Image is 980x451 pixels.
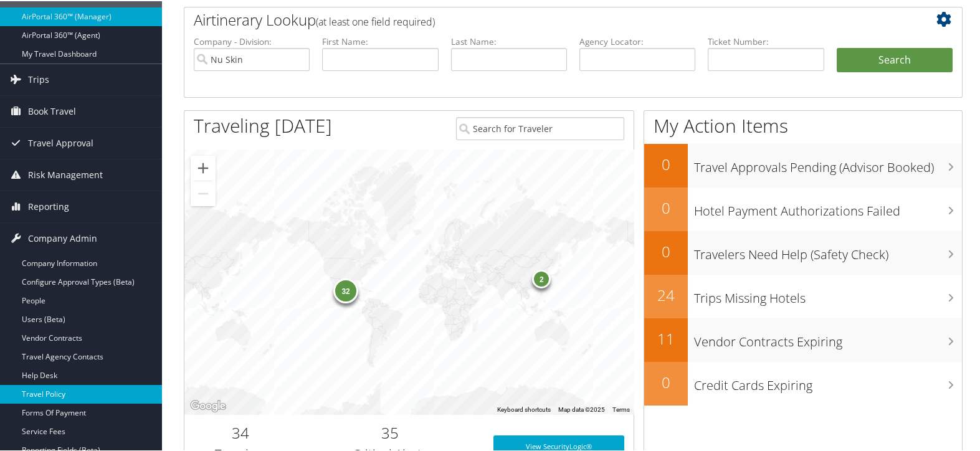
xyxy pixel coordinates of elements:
span: Book Travel [28,95,76,126]
div: 2 [533,268,551,287]
span: Risk Management [28,158,103,189]
h2: 0 [644,240,688,261]
button: Zoom out [191,180,216,205]
span: Map data ©2025 [558,405,605,412]
a: 0Travelers Need Help (Safety Check) [644,230,962,273]
h1: My Action Items [644,112,962,138]
h3: Hotel Payment Authorizations Failed [694,195,962,219]
h2: 11 [644,327,688,348]
a: 0Hotel Payment Authorizations Failed [644,186,962,230]
a: 0Credit Cards Expiring [644,361,962,404]
label: Company - Division: [194,34,310,47]
label: Last Name: [451,34,567,47]
h1: Traveling [DATE] [194,112,332,138]
h2: 34 [194,421,287,442]
h3: Travelers Need Help (Safety Check) [694,239,962,262]
h3: Trips Missing Hotels [694,282,962,306]
a: Terms (opens in new tab) [612,405,630,412]
a: 0Travel Approvals Pending (Advisor Booked) [644,143,962,186]
h2: 0 [644,196,688,217]
span: Company Admin [28,222,97,253]
label: Ticket Number: [708,34,824,47]
h2: 0 [644,153,688,174]
h3: Credit Cards Expiring [694,369,962,393]
h2: Airtinerary Lookup [194,8,888,29]
h2: 24 [644,283,688,305]
a: Open this area in Google Maps (opens a new window) [188,397,229,413]
div: 32 [334,277,359,301]
label: First Name: [322,34,438,47]
span: Reporting [28,190,69,221]
h2: 35 [306,421,474,442]
a: 24Trips Missing Hotels [644,273,962,317]
button: Zoom in [191,154,216,179]
span: (at least one field required) [316,14,435,27]
button: Search [837,47,953,72]
h3: Travel Approvals Pending (Advisor Booked) [694,151,962,175]
img: Google [188,397,229,413]
h2: 0 [644,371,688,392]
span: Trips [28,63,49,94]
label: Agency Locator: [579,34,695,47]
span: Travel Approval [28,126,93,158]
button: Keyboard shortcuts [497,404,551,413]
input: Search for Traveler [456,116,624,139]
h3: Vendor Contracts Expiring [694,326,962,349]
a: 11Vendor Contracts Expiring [644,317,962,361]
